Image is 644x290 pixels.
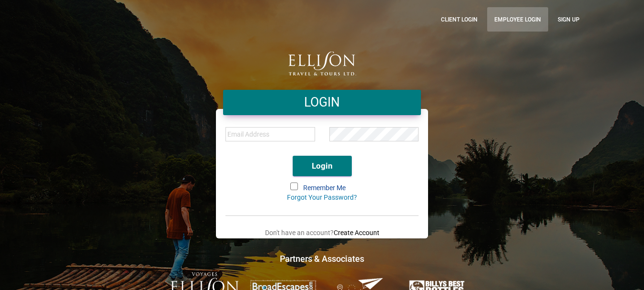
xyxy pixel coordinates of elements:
[225,127,315,141] input: Email Address
[291,183,353,193] label: Remember Me
[334,229,379,236] a: Create Account
[230,94,414,111] h4: LOGIN
[293,156,352,176] button: Login
[551,7,587,32] a: Sign up
[58,253,587,265] h4: Partners & Associates
[288,52,356,75] img: logo.png
[487,7,548,32] a: Employee Login
[287,193,357,201] a: Forgot Your Password?
[434,7,485,32] a: CLient Login
[225,227,419,238] p: Don't have an account?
